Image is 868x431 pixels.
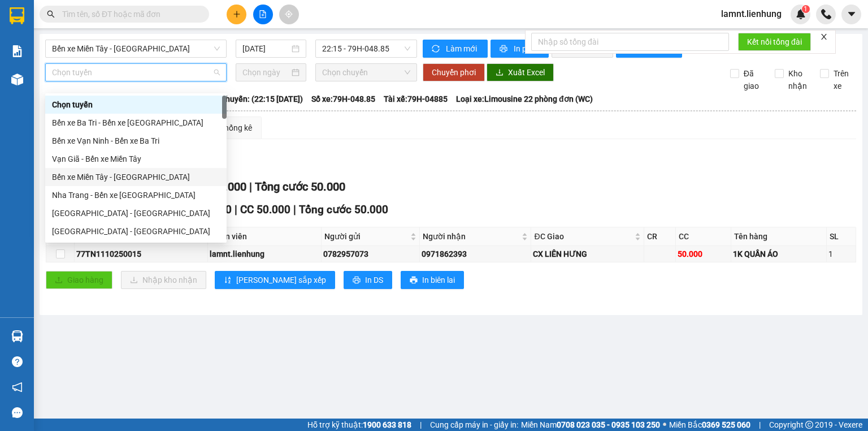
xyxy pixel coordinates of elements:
span: sync [432,45,441,54]
input: Tìm tên, số ĐT hoặc mã đơn [62,8,196,20]
button: downloadXuất Excel [487,63,554,81]
div: Bến xe Vạn Ninh - Bến xe Ba Tri [45,132,227,150]
button: aim [279,5,299,24]
span: 22:15 - 79H-048.85 [322,40,411,57]
span: Xuất Excel [508,66,545,79]
span: | [235,203,237,216]
input: Chọn ngày [242,66,289,79]
div: Bến xe Miền Tây - [GEOGRAPHIC_DATA] [52,171,220,183]
th: Tên hàng [731,227,826,246]
div: [GEOGRAPHIC_DATA] - [GEOGRAPHIC_DATA] [52,207,220,219]
span: Trên xe [829,67,857,92]
button: sort-ascending[PERSON_NAME] sắp xếp [215,271,335,289]
button: syncLàm mới [423,40,488,58]
div: 0971862393 [422,248,529,260]
span: [PERSON_NAME] sắp xếp [236,274,326,286]
button: file-add [253,5,273,24]
th: CC [676,227,732,246]
div: 1 [828,248,854,260]
input: 11/10/2025 [242,42,289,55]
span: Số xe: 79H-048.85 [311,93,375,105]
div: CX LIÊN HƯNG [533,248,641,260]
span: Làm mới [446,42,479,55]
span: lamnt.lienhung [712,7,791,21]
div: Vạn Giã - Bến xe Miền Tây [52,153,220,165]
button: downloadNhập kho nhận [121,271,206,289]
span: file-add [259,10,267,18]
strong: 1900 633 818 [363,420,411,429]
div: 0782957073 [323,248,418,260]
span: ⚪️ [663,423,666,427]
button: uploadGiao hàng [46,271,112,289]
img: warehouse-icon [11,330,23,342]
span: | [420,419,422,431]
strong: 0708 023 035 - 0935 103 250 [557,420,660,429]
td: 77TN1110250015 [75,246,208,262]
span: Chọn tuyến [52,64,220,81]
span: question-circle [12,356,23,367]
span: Kho nhận [784,67,811,92]
span: Tài xế: 79H-04885 [384,93,448,105]
div: 1K QUẦN ÁO [733,248,824,260]
span: Cung cấp máy in - giấy in: [430,419,518,431]
span: Chọn chuyến [322,64,411,81]
div: lamnt.lienhung [210,248,319,260]
div: Nha Trang - Hà Tiên [45,222,227,240]
button: Kết nối tổng đài [738,33,811,51]
span: printer [410,276,418,285]
span: printer [353,276,361,285]
span: Bến xe Miền Tây - Nha Trang [52,40,220,57]
span: Người gửi [324,230,408,243]
span: | [759,419,761,431]
span: Kết nối tổng đài [747,36,802,48]
div: Chọn tuyến [45,96,227,114]
span: notification [12,382,23,393]
button: printerIn biên lai [401,271,464,289]
button: Chuyển phơi [423,63,485,81]
button: printerIn phơi [491,40,549,58]
span: sort-ascending [224,276,232,285]
span: printer [500,45,509,54]
span: Miền Bắc [669,419,750,431]
div: Chọn tuyến [52,98,220,111]
img: phone-icon [821,9,831,19]
input: Nhập số tổng đài [531,33,729,51]
img: warehouse-icon [11,74,23,85]
span: In biên lai [422,274,455,286]
span: Tổng cước 50.000 [255,180,345,193]
span: Chuyến: (22:15 [DATE]) [220,93,303,105]
span: download [496,68,504,77]
button: plus [227,5,246,24]
div: Tịnh Biên - Khánh Hòa [45,204,227,222]
th: SL [827,227,856,246]
img: icon-new-feature [796,9,806,19]
span: copyright [805,421,813,429]
div: 50.000 [678,248,730,260]
span: | [293,203,296,216]
button: printerIn DS [344,271,392,289]
th: CR [644,227,676,246]
span: Hỗ trợ kỹ thuật: [307,419,411,431]
span: | [249,180,252,193]
span: Người nhận [423,230,519,243]
span: caret-down [847,9,857,19]
span: In phơi [514,42,540,55]
button: caret-down [841,5,861,24]
div: Bến xe Miền Tây - Nha Trang [45,168,227,186]
span: Loại xe: Limousine 22 phòng đơn (WC) [456,93,593,105]
span: In DS [365,274,383,286]
span: close [820,33,828,41]
span: search [47,10,55,18]
span: Tổng cước 50.000 [299,203,388,216]
div: Vạn Giã - Bến xe Miền Tây [45,150,227,168]
div: Thống kê [220,122,252,134]
div: 77TN1110250015 [76,248,206,260]
div: Bến xe Ba Tri - Bến xe Vạn Ninh [45,114,227,132]
img: solution-icon [11,45,23,57]
div: Bến xe Ba Tri - Bến xe [GEOGRAPHIC_DATA] [52,117,220,129]
sup: 1 [802,5,810,13]
span: Đã giao [739,67,767,92]
strong: 0369 525 060 [702,420,750,429]
div: Bến xe Vạn Ninh - Bến xe Ba Tri [52,135,220,147]
span: Miền Nam [521,419,660,431]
